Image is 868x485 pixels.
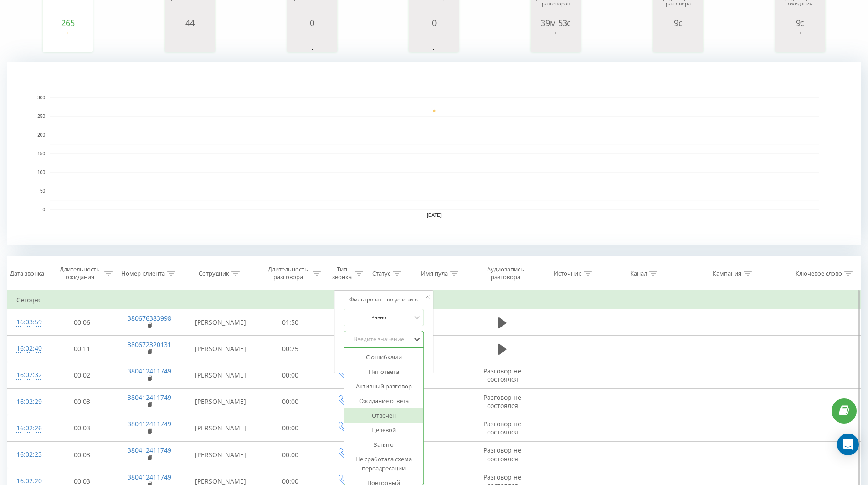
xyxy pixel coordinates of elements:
svg: A chart. [167,27,213,55]
td: [PERSON_NAME] [184,309,257,336]
span: Разговор не состоялся [483,419,521,436]
div: Фильтровать по условию [344,295,424,304]
div: Сотрудник [199,270,229,277]
div: 0 [289,18,335,27]
span: Разговор не состоялся [483,446,521,463]
svg: A chart. [289,27,335,55]
div: Open Intercom Messenger [837,434,859,455]
text: 150 [37,151,45,156]
div: Кампания [713,270,741,277]
a: 380412411749 [128,419,171,428]
svg: A chart. [45,27,91,55]
text: 200 [37,133,45,138]
span: Разговор не состоялся [483,367,521,383]
div: Введите значение [347,336,411,343]
text: [DATE] [427,213,442,218]
td: [PERSON_NAME] [184,388,257,415]
svg: A chart. [411,27,457,55]
div: 16:02:32 [16,366,40,384]
div: Не сработала схема переадресации [344,452,424,475]
div: 16:02:26 [16,419,40,437]
div: 44 [167,18,213,27]
td: 00:00 [257,442,324,468]
div: 16:02:29 [16,393,40,411]
svg: A chart. [533,27,579,55]
td: [PERSON_NAME] [184,336,257,362]
td: 00:00 [257,388,324,415]
div: Активный разговор [344,379,424,393]
text: 300 [37,95,45,100]
div: 39м 53с [533,18,579,27]
td: 00:03 [49,442,115,468]
div: 16:02:23 [16,446,40,464]
td: 00:00 [257,362,324,388]
div: Тип звонка [331,265,353,281]
div: Номер клиента [121,270,165,277]
div: 9с [777,18,823,27]
div: Статус [372,270,390,277]
div: 265 [45,18,91,27]
div: С ошибками [344,350,424,364]
div: Источник [554,270,581,277]
div: Имя пула [421,270,448,277]
div: Длительность ожидания [57,265,103,281]
div: Дата звонка [10,270,44,277]
text: 50 [40,189,46,194]
td: 00:00 [257,415,324,441]
div: Целевой [344,423,424,437]
a: 380412411749 [128,446,171,454]
div: 16:02:40 [16,340,40,357]
td: 00:03 [49,388,115,415]
svg: A chart. [655,27,701,55]
td: 00:06 [49,309,115,336]
td: 00:25 [257,336,324,362]
div: 9с [655,18,701,27]
div: 16:03:59 [16,313,40,331]
text: 250 [37,114,45,119]
text: 0 [42,207,45,212]
div: Длительность разговора [266,265,311,281]
div: Отвечен [344,408,424,423]
a: 380412411749 [128,473,171,481]
svg: A chart. [777,27,823,55]
div: Нет ответа [344,364,424,379]
text: 100 [37,170,45,175]
span: Разговор не состоялся [483,393,521,410]
a: 380672320131 [128,340,171,349]
td: 00:02 [49,362,115,388]
div: Аудиозапись разговора [479,265,532,281]
div: Ключевое слово [796,270,842,277]
td: [PERSON_NAME] [184,415,257,441]
td: [PERSON_NAME] [184,442,257,468]
a: 380676383998 [128,314,171,322]
td: 00:03 [49,415,115,441]
div: 0 [411,18,457,27]
svg: A chart. [7,62,861,245]
div: Канал [630,270,647,277]
td: Сегодня [7,291,861,309]
td: 01:50 [257,309,324,336]
td: 00:11 [49,336,115,362]
a: 380412411749 [128,367,171,375]
td: [PERSON_NAME] [184,362,257,388]
div: Занято [344,437,424,452]
div: Ожидание ответа [344,393,424,408]
a: 380412411749 [128,393,171,402]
